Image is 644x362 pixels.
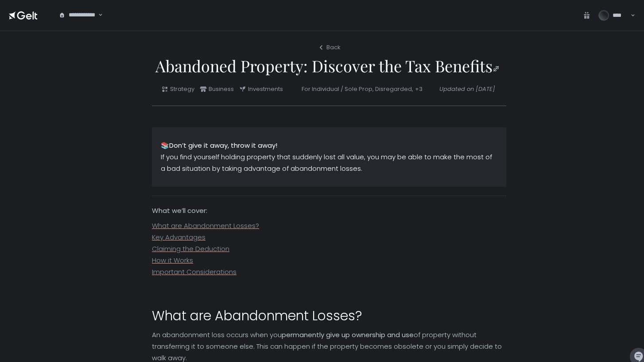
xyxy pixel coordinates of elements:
[439,85,495,93] div: Updated on [DATE]
[169,141,277,150] strong: Don’t give it away, throw it away!
[152,308,506,324] h1: What are Abandonment Losses?
[161,140,497,174] p: 📚 If you find yourself holding property that suddenly lost all value, you may be able to make the...
[152,267,237,276] a: Important Considerations
[302,85,413,93] span: For Individual / Sole Prop, Disregarded,
[159,85,196,93] span: Strategy
[53,6,103,24] div: Search for option
[320,43,338,51] button: Back
[237,85,285,93] span: Investments
[198,85,236,93] span: Business
[152,232,206,242] a: Key Advantages
[282,330,414,339] strong: permanently give up ownership and use
[415,85,423,93] span: +3
[318,43,341,51] div: Back
[152,206,207,215] strong: What we’ll cover:
[152,221,259,230] a: What are Abandonment Losses?
[152,57,503,75] span: Abandoned Property: Discover the Tax Benefits
[152,244,229,253] a: Claiming the Deduction
[97,11,97,20] input: Search for option
[152,256,193,265] a: How it Works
